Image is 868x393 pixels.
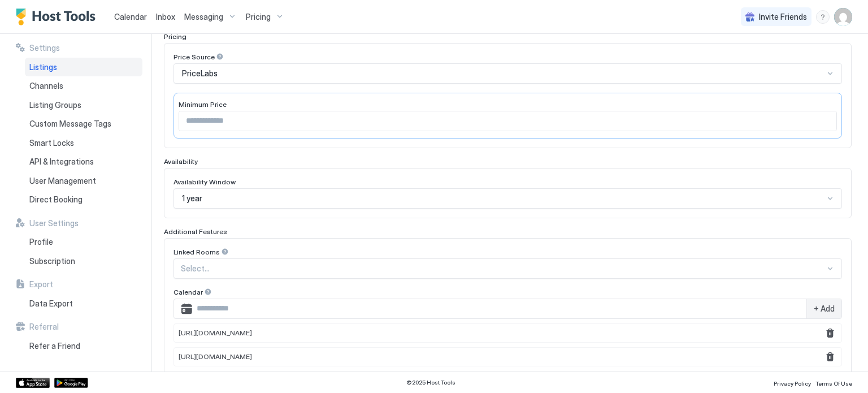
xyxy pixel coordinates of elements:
[179,352,252,361] span: [URL][DOMAIN_NAME]
[815,380,852,387] span: Terms Of Use
[25,232,142,252] a: Profile
[246,12,271,22] span: Pricing
[25,336,142,356] a: Refer a Friend
[814,304,835,314] span: + Add
[179,329,252,337] span: [URL][DOMAIN_NAME]
[114,12,147,21] span: Calendar
[759,12,807,22] span: Invite Friends
[406,379,455,386] span: © 2025 Host Tools
[815,377,852,388] a: Terms Of Use
[25,114,142,133] a: Custom Message Tags
[29,62,57,72] span: Listings
[774,377,811,388] a: Privacy Policy
[25,294,142,313] a: Data Export
[179,111,836,131] input: Input Field
[182,193,202,204] span: 1 year
[29,256,75,266] span: Subscription
[29,138,74,148] span: Smart Locks
[29,195,83,205] span: Direct Booking
[173,53,215,61] span: Price Source
[25,96,142,115] a: Listing Groups
[25,58,142,77] a: Listings
[164,227,227,236] span: Additional Features
[179,100,227,109] span: Minimum Price
[25,171,142,191] a: User Management
[29,279,53,290] span: Export
[29,322,59,332] span: Referral
[823,326,837,340] button: Remove
[816,10,830,24] div: menu
[173,288,203,296] span: Calendar
[29,176,96,186] span: User Management
[25,152,142,171] a: API & Integrations
[25,76,142,96] a: Channels
[25,252,142,271] a: Subscription
[25,133,142,153] a: Smart Locks
[156,11,175,23] a: Inbox
[774,380,811,387] span: Privacy Policy
[16,8,101,25] a: Host Tools Logo
[29,218,79,228] span: User Settings
[29,119,111,129] span: Custom Message Tags
[184,12,223,22] span: Messaging
[173,248,220,256] span: Linked Rooms
[54,378,88,388] a: Google Play Store
[164,32,186,41] span: Pricing
[834,8,852,26] div: User profile
[29,299,73,309] span: Data Export
[164,157,198,166] span: Availability
[156,12,175,21] span: Inbox
[192,299,806,318] input: Input Field
[11,355,38,382] iframe: Intercom live chat
[173,178,236,186] span: Availability Window
[29,43,60,53] span: Settings
[29,341,80,351] span: Refer a Friend
[29,100,81,110] span: Listing Groups
[25,190,142,209] a: Direct Booking
[29,237,53,247] span: Profile
[29,157,94,167] span: API & Integrations
[823,350,837,364] button: Remove
[29,81,63,91] span: Channels
[114,11,147,23] a: Calendar
[182,68,218,79] span: PriceLabs
[16,378,50,388] a: App Store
